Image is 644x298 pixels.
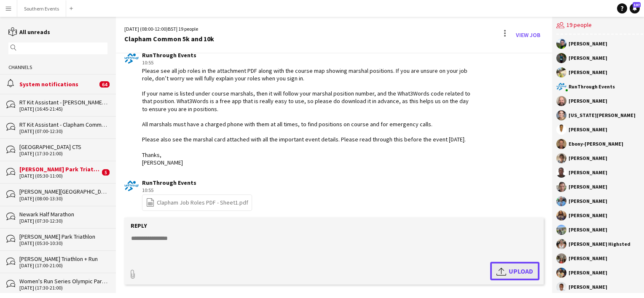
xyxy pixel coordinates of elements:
[19,188,107,195] div: [PERSON_NAME][GEOGRAPHIC_DATA]
[569,199,607,204] div: [PERSON_NAME]
[633,2,641,8] span: 107
[569,56,607,61] div: [PERSON_NAME]
[569,70,607,75] div: [PERSON_NAME]
[99,81,110,88] span: 64
[19,285,107,291] div: [DATE] (17:30-21:00)
[142,179,252,186] div: RunThrough Events
[19,233,107,240] div: [PERSON_NAME] Park Triathlon
[569,213,607,218] div: [PERSON_NAME]
[569,84,615,89] div: RunThrough Events
[19,106,107,112] div: [DATE] (16:45-21:45)
[569,170,607,175] div: [PERSON_NAME]
[569,285,607,290] div: [PERSON_NAME]
[124,25,214,33] div: [DATE] (08:00-12:00) | 19 people
[142,67,473,167] div: Please see all job roles in the attachment PDF along with the course map showing marshal position...
[131,222,147,229] label: Reply
[102,169,110,176] span: 5
[19,210,107,218] div: Newark Half Marathon
[146,198,248,208] a: Clapham Job Roles PDF - Sheet1.pdf
[513,28,544,42] a: View Job
[630,3,640,13] a: 107
[19,98,107,106] div: RT Kit Assistant - [PERSON_NAME] 5K & 10K
[569,227,607,232] div: [PERSON_NAME]
[142,186,252,194] div: 10:55
[490,262,539,280] button: Upload
[569,270,607,275] div: [PERSON_NAME]
[142,59,473,67] div: 10:55
[569,184,607,189] div: [PERSON_NAME]
[19,240,107,246] div: [DATE] (05:30-10:30)
[19,255,107,263] div: [PERSON_NAME] Triathlon + Run
[569,98,607,104] div: [PERSON_NAME]
[569,113,636,118] div: [US_STATE][PERSON_NAME]
[19,165,100,173] div: [PERSON_NAME] Park Triathlon
[19,196,107,202] div: [DATE] (08:00-13:30)
[19,151,107,157] div: [DATE] (17:30-21:00)
[124,35,214,43] div: Clapham Common 5k and 10k
[569,242,631,247] div: [PERSON_NAME] Highsted
[19,80,97,88] div: System notifications
[569,41,607,46] div: [PERSON_NAME]
[19,263,107,269] div: [DATE] (17:00-21:00)
[569,256,607,261] div: [PERSON_NAME]
[19,277,107,285] div: Women's Run Series Olympic Park 5k and 10k
[569,141,623,146] div: Ebony-[PERSON_NAME]
[496,266,533,276] span: Upload
[168,26,176,32] span: BST
[569,127,607,132] div: [PERSON_NAME]
[19,173,100,179] div: [DATE] (05:30-11:00)
[19,128,107,134] div: [DATE] (07:00-12:30)
[142,51,473,59] div: RunThrough Events
[569,156,607,161] div: [PERSON_NAME]
[19,218,107,224] div: [DATE] (07:30-12:30)
[556,17,643,35] div: 19 people
[19,121,107,128] div: RT Kit Assistant - Clapham Common 5k and 10k
[8,28,50,36] a: All unreads
[17,0,66,17] button: Southern Events
[19,143,107,151] div: [GEOGRAPHIC_DATA] CTS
